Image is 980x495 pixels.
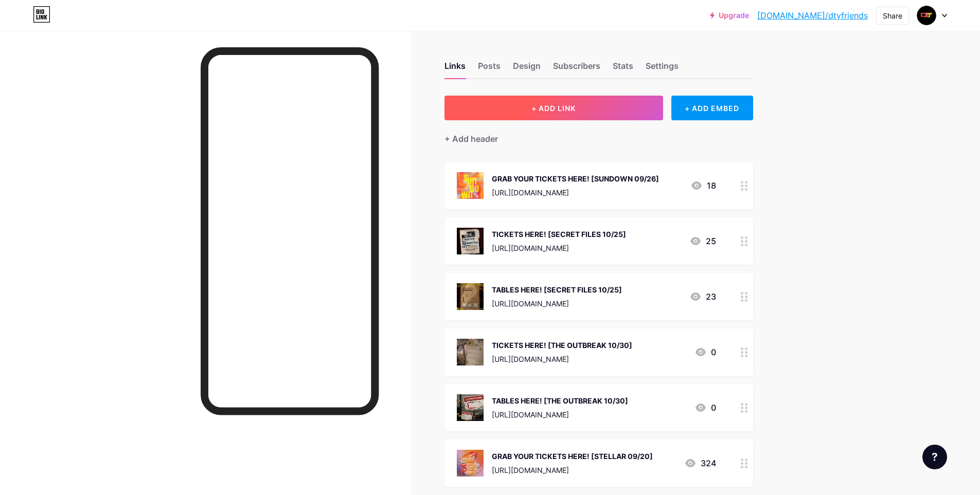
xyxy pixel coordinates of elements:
[492,187,659,198] div: [URL][DOMAIN_NAME]
[883,10,902,21] div: Share
[457,450,484,476] img: GRAB YOUR TICKETS HERE! [STELLAR 09/20]
[457,394,484,421] img: TABLES HERE! [THE OUTBREAK 10/30]
[444,96,663,120] button: + ADD LINK
[444,60,466,78] div: Links
[457,228,484,254] img: TICKETS HERE! [SECRET FILES 10/25]
[671,96,753,120] div: + ADD EMBED
[492,451,653,462] div: GRAB YOUR TICKETS HERE! [STELLAR 09/20]
[684,457,716,469] div: 324
[694,401,716,414] div: 0
[917,6,936,25] img: Don't tell your friends
[457,172,484,199] img: GRAB YOUR TICKETS HERE! [SUNDOWN 09/26]
[444,133,498,145] div: + Add header
[492,284,622,295] div: TABLES HERE! [SECRET FILES 10/25]
[492,409,628,420] div: [URL][DOMAIN_NAME]
[478,60,501,78] div: Posts
[646,60,679,78] div: Settings
[492,354,632,364] div: [URL][DOMAIN_NAME]
[690,179,716,192] div: 18
[492,173,659,184] div: GRAB YOUR TICKETS HERE! [SUNDOWN 09/26]
[492,243,626,253] div: [URL][DOMAIN_NAME]
[492,340,632,351] div: TICKETS HERE! [THE OUTBREAK 10/30]
[513,60,541,78] div: Design
[694,346,716,358] div: 0
[492,395,628,406] div: TABLES HERE! [THE OUTBREAK 10/30]
[689,235,716,247] div: 25
[492,229,626,240] div: TICKETS HERE! [SECRET FILES 10/25]
[710,11,749,20] a: Upgrade
[553,60,600,78] div: Subscribers
[757,9,868,22] a: [DOMAIN_NAME]/dtyfriends
[457,339,484,365] img: TICKETS HERE! [THE OUTBREAK 10/30]
[689,290,716,303] div: 23
[613,60,633,78] div: Stats
[531,104,576,113] span: + ADD LINK
[457,283,484,310] img: TABLES HERE! [SECRET FILES 10/25]
[492,298,622,309] div: [URL][DOMAIN_NAME]
[492,465,653,475] div: [URL][DOMAIN_NAME]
